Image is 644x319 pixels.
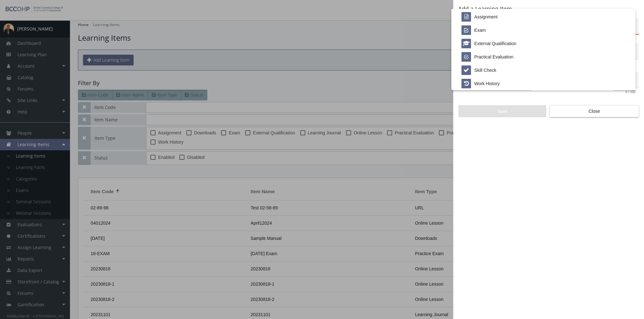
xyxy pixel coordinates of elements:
div: External Qualification [474,37,516,50]
div: Practical Evaluation [474,50,513,64]
div: Work History [474,77,500,90]
div: Assignment [474,10,497,24]
div: Skill Check [474,64,496,77]
div: Exam [474,24,486,37]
